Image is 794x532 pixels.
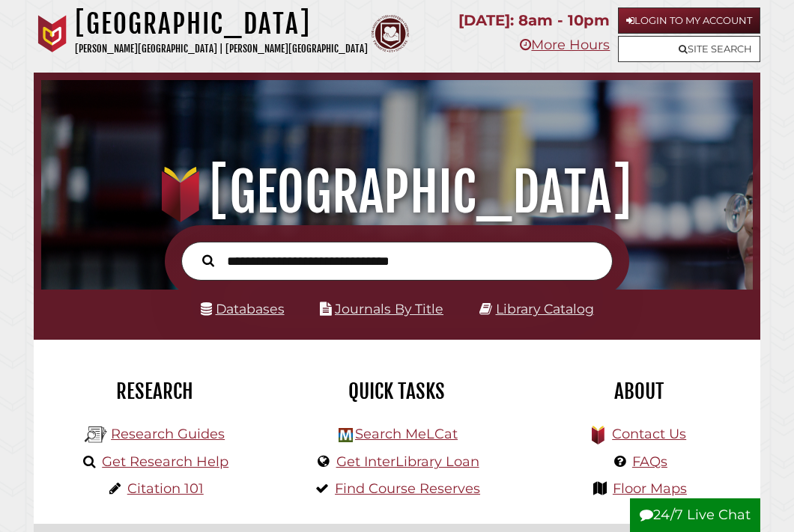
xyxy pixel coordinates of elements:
[339,428,353,442] img: Hekman Library Logo
[34,15,71,52] img: Calvin University
[458,7,610,34] p: [DATE]: 8am - 10pm
[618,36,760,62] a: Site Search
[372,15,409,52] img: Calvin Theological Seminary
[287,379,506,404] h2: Quick Tasks
[85,424,107,446] img: Hekman Library Logo
[335,301,443,317] a: Journals By Title
[612,426,686,442] a: Contact Us
[496,301,594,317] a: Library Catalog
[195,251,222,269] button: Search
[102,453,228,470] a: Get Research Help
[632,453,667,470] a: FAQs
[53,159,741,225] h1: [GEOGRAPHIC_DATA]
[202,254,214,268] i: Search
[45,379,264,404] h2: Research
[127,480,204,497] a: Citation 101
[530,379,749,404] h2: About
[613,480,687,497] a: Floor Maps
[111,426,225,442] a: Research Guides
[618,7,760,34] a: Login to My Account
[201,301,285,317] a: Databases
[75,40,368,58] p: [PERSON_NAME][GEOGRAPHIC_DATA] | [PERSON_NAME][GEOGRAPHIC_DATA]
[75,7,368,40] h1: [GEOGRAPHIC_DATA]
[520,37,610,53] a: More Hours
[336,453,479,470] a: Get InterLibrary Loan
[335,480,480,497] a: Find Course Reserves
[355,426,458,442] a: Search MeLCat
